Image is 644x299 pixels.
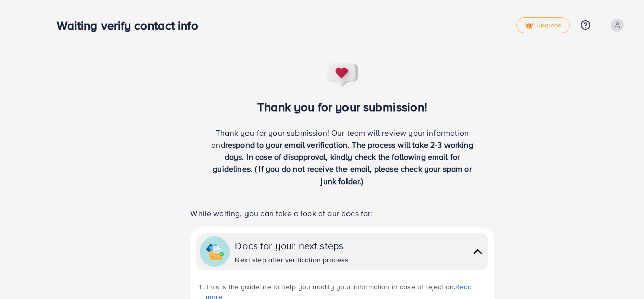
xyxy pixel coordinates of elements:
[206,243,224,261] img: collapse
[235,255,349,265] div: Next step after verification process
[190,207,493,219] p: While waiting, you can take a look at our docs for:
[208,127,477,187] p: Thank you for your submission! Our team will review your information and
[174,100,511,114] h3: Thank you for your submission!
[525,22,561,29] span: Upgrade
[213,139,473,187] span: respond to your email verification. The process will take 2-3 working days. In case of disapprova...
[326,63,359,88] img: success
[516,17,570,33] a: tickUpgrade
[57,18,206,33] h3: Waiting verify contact info
[471,244,485,259] img: collapse
[525,22,533,29] img: tick
[235,238,349,253] div: Docs for your next steps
